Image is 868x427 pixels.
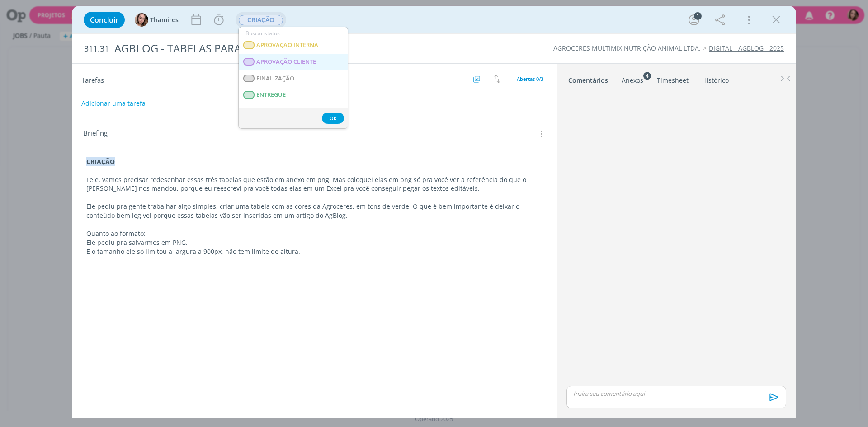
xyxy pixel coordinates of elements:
sup: 4 [643,72,651,80]
p: Lele, vamos precisar redesenhar essas três tabelas que estão em anexo em png. Mas coloquei elas e... [86,175,543,193]
span: TEMPLATE [256,108,285,115]
span: APROVAÇÃO CLIENTE [256,58,316,66]
button: Concluir [84,12,125,28]
img: arrow-down-up.svg [494,75,500,83]
span: 311.31 [84,44,109,54]
div: Anexos [622,76,643,85]
button: TThamires [135,13,179,27]
button: 1 [687,13,701,27]
div: 1 [694,12,702,20]
input: Buscar status [239,27,348,40]
button: CRIAÇÃO [238,14,283,26]
span: APROVAÇÃO INTERNA [256,42,318,49]
span: Abertas 0/3 [517,75,543,82]
div: dialog [72,6,796,418]
strong: CRIAÇÃO [86,157,115,166]
p: Quanto ao formato: [86,229,543,238]
span: ENTREGUE [256,91,286,99]
a: Histórico [702,72,729,85]
img: T [135,13,148,27]
span: Concluir [90,16,118,23]
p: Ele pediu pra salvarmos em PNG. [86,238,543,247]
ul: CRIAÇÃO [238,27,348,129]
p: E o tamanho ele só limitou a largura a 900px, não tem limite de altura. [86,247,543,256]
a: DIGITAL - AGBLOG - 2025 [709,44,784,52]
button: Ok [322,113,344,124]
span: Thamires [150,17,179,23]
span: Briefing [83,128,108,140]
a: AGROCERES MULTIMIX NUTRIÇÃO ANIMAL LTDA. [553,44,701,52]
p: Ele pediu pra gente trabalhar algo simples, criar uma tabela com as cores da Agroceres, em tons d... [86,202,543,220]
span: CRIAÇÃO [239,15,283,25]
a: Comentários [568,72,609,85]
a: Timesheet [656,72,689,85]
button: Adicionar uma tarefa [81,95,146,112]
span: FINALIZAÇÃO [256,75,294,82]
div: AGBLOG - TABELAS PARA REDESENHAR [111,38,489,60]
span: Tarefas [81,74,104,84]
